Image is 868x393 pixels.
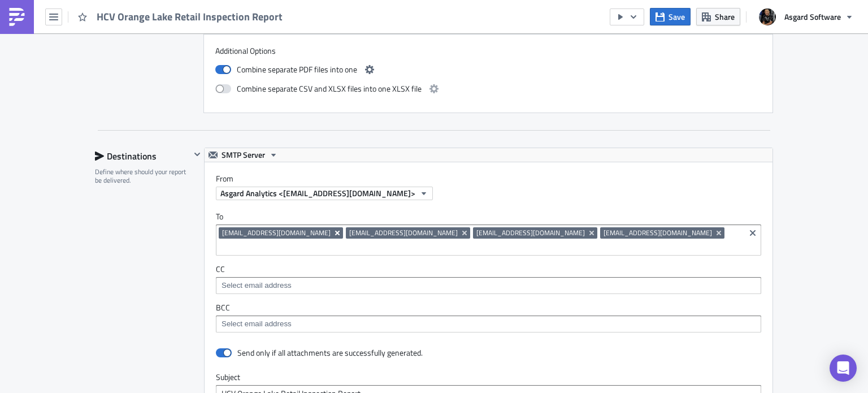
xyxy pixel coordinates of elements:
label: Additional Options [215,46,761,56]
span: Asgard Software [784,11,841,23]
span: [EMAIL_ADDRESS][DOMAIN_NAME] [349,228,458,237]
input: Select em ail add ress [219,280,757,291]
span: Share [715,11,735,23]
p: Let us know if you have any questions or concerns regarding the data or the distribution list! [225,100,440,118]
button: Hide content [190,148,204,161]
button: SMTP Server [205,148,282,162]
img: Avatar [758,7,777,27]
input: Select em ail add ress [219,318,757,330]
button: Remove Tag [587,227,597,239]
body: Rich Text Area. Press ALT-0 for help. [5,5,540,236]
span: Combine separate PDF files into one [237,63,357,76]
button: Asgard Software [752,5,860,29]
div: Send only if all attachments are successfully generated. [237,348,423,358]
label: Subject [216,372,761,382]
button: Clear selected items [746,226,759,240]
img: PushMetrics [8,8,26,26]
button: Remove Tag [460,227,470,239]
span: Save [669,11,685,23]
img: Asgard Analytics [105,40,201,72]
div: Destinations [95,148,190,165]
label: From [216,174,772,184]
span: Asgard Analytics <[EMAIL_ADDRESS][DOMAIN_NAME]> [220,187,415,199]
span: SMTP Server [222,148,265,162]
button: Share [696,8,740,25]
p: Please find the HCV Orange Lake Retail Inspection Report attached to this email. The dashboard co... [225,64,440,92]
label: CC [216,264,761,274]
div: Define where should your report be delivered. [95,167,190,185]
td: Powered by Asgard Analytics [104,6,441,21]
p: Good Morning, [225,47,440,57]
button: Save [650,8,691,25]
div: Open Intercom Messenger [830,355,857,382]
span: HCV Orange Lake Retail Inspection Report [97,10,284,23]
span: [EMAIL_ADDRESS][DOMAIN_NAME] [476,228,585,237]
button: Asgard Analytics <[EMAIL_ADDRESS][DOMAIN_NAME]> [216,187,433,200]
label: To [216,211,761,222]
span: [EMAIL_ADDRESS][DOMAIN_NAME] [604,228,712,237]
span: Combine separate CSV and XLSX files into one XLSX file [237,82,422,96]
label: BCC [216,303,761,313]
button: Remove Tag [333,227,343,239]
button: Remove Tag [714,227,724,239]
span: [EMAIL_ADDRESS][DOMAIN_NAME] [222,228,331,237]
